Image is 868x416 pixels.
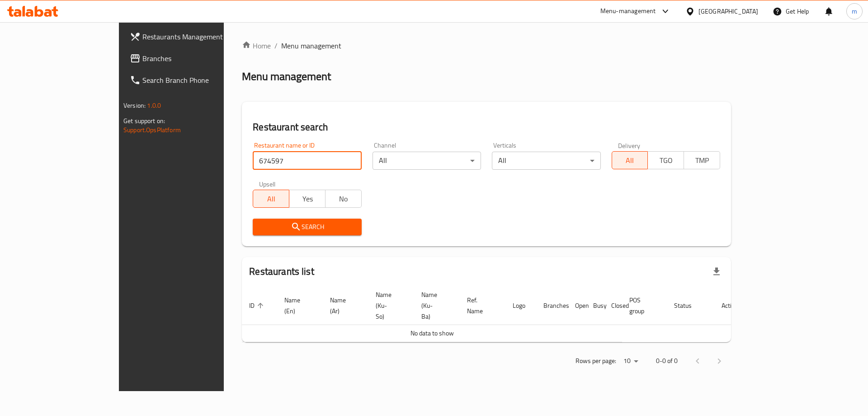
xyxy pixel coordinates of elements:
span: m [852,6,857,16]
a: Search Branch Phone [123,69,264,91]
th: Branches [536,287,568,325]
span: Ref. Name [467,295,495,316]
table: enhanced table [242,287,745,342]
span: 1.0.0 [147,100,161,111]
span: Name (Ar) [330,295,358,316]
span: POS group [629,295,656,316]
button: All [253,190,289,208]
a: Restaurants Management [123,26,264,48]
span: Version: [123,100,146,111]
input: Search for restaurant name or ID.. [253,152,361,170]
button: All [612,151,648,169]
div: All [492,152,600,170]
li: / [274,40,278,51]
span: ID [249,300,266,311]
span: Get support on: [123,115,165,127]
span: Name (Ku-Ba) [421,289,449,322]
div: Rows per page: [620,354,642,368]
h2: Restaurants list [249,265,314,278]
th: Busy [586,287,604,325]
span: No [329,192,358,206]
th: Open [568,287,586,325]
span: Menu management [281,40,341,51]
button: Yes [289,190,325,208]
p: 0-0 of 0 [656,355,678,367]
nav: breadcrumb [242,40,731,51]
span: TGO [651,154,680,167]
h2: Menu management [242,69,331,84]
span: Yes [293,192,322,206]
span: TMP [688,154,717,167]
a: Branches [123,48,264,69]
th: Action [714,287,745,325]
span: No data to show [410,327,454,339]
button: Search [253,219,361,235]
button: TMP [684,151,720,169]
th: Closed [604,287,622,325]
span: All [257,192,286,206]
span: Name (En) [284,295,312,316]
th: Logo [505,287,536,325]
label: Upsell [259,181,276,187]
div: Export file [706,261,727,282]
div: [GEOGRAPHIC_DATA] [698,6,758,16]
span: Status [674,300,703,311]
span: Name (Ku-So) [376,289,403,322]
div: Menu-management [600,6,656,17]
h2: Restaurant search [253,120,720,134]
p: Rows per page: [576,355,616,367]
span: Search Branch Phone [142,75,257,86]
span: Restaurants Management [142,31,257,42]
button: TGO [647,151,684,169]
label: Delivery [618,142,641,148]
button: No [325,190,362,208]
span: Branches [142,53,257,64]
div: All [373,152,481,170]
a: Support.OpsPlatform [123,124,181,136]
span: All [616,154,645,167]
span: Search [260,221,354,233]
